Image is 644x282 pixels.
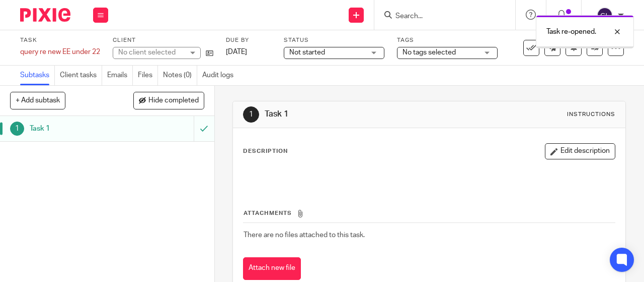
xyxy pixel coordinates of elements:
[20,36,100,44] label: Task
[20,66,55,85] a: Subtasks
[226,48,247,55] span: [DATE]
[138,66,158,85] a: Files
[113,36,213,44] label: Client
[284,36,384,44] label: Status
[289,49,325,56] span: Not started
[244,232,365,239] span: There are no files attached to this task.
[567,110,615,119] div: Instructions
[133,92,204,109] button: Hide completed
[10,92,65,109] button: + Add subtask
[244,210,292,216] span: Attachments
[202,66,238,85] a: Audit logs
[107,66,133,85] a: Emails
[10,122,24,136] div: 1
[148,97,199,105] span: Hide completed
[30,121,132,136] h1: Task 1
[118,47,184,58] div: No client selected
[226,36,271,44] label: Due by
[163,66,197,85] a: Notes (0)
[243,257,301,280] button: Attach new file
[546,27,596,37] p: Task re-opened.
[545,143,615,159] button: Edit description
[403,49,456,56] span: No tags selected
[243,106,259,123] div: 1
[20,47,100,57] div: query re new EE under 22
[20,8,70,22] img: Pixie
[265,109,451,120] h1: Task 1
[60,66,102,85] a: Client tasks
[243,147,288,155] p: Description
[597,7,613,23] img: svg%3E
